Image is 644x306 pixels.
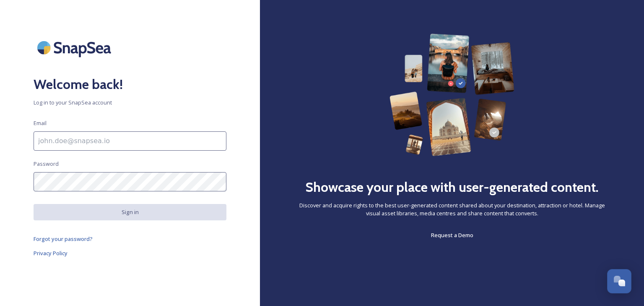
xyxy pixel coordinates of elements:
span: Request a Demo [431,231,473,239]
h2: Welcome back! [34,74,226,94]
a: Privacy Policy [34,248,226,258]
span: Log in to your SnapSea account [34,99,226,107]
button: Sign in [34,204,226,220]
span: Discover and acquire rights to the best user-generated content shared about your destination, att... [293,201,610,217]
h2: Showcase your place with user-generated content. [305,177,599,197]
span: Privacy Policy [34,249,68,257]
span: Forgot your password? [34,235,93,243]
button: Open Chat [607,269,631,293]
a: Forgot your password? [34,234,226,244]
input: john.doe@snapsea.io [34,131,226,151]
span: Password [34,160,59,168]
span: Email [34,119,47,127]
img: 63b42ca75bacad526042e722_Group%20154-p-800.png [390,34,514,156]
img: SnapSea Logo [34,34,117,62]
a: Request a Demo [431,230,473,240]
